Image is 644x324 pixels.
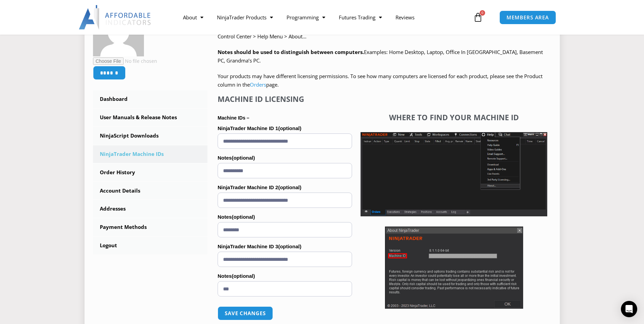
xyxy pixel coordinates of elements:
[93,145,208,163] a: NinjaTrader Machine IDs
[218,241,352,252] label: NinjaTrader Machine ID 3
[250,81,266,88] a: Orders
[507,15,549,20] span: MEMBERS AREA
[232,214,255,220] span: (optional)
[499,11,556,24] a: MEMBERS AREA
[218,153,352,163] label: Notes
[332,10,389,25] a: Futures Trading
[232,273,255,279] span: (optional)
[79,5,152,30] img: LogoAI | Affordable Indicators – NinjaTrader
[218,49,543,64] span: Examples: Home Desktop, Laptop, Office In [GEOGRAPHIC_DATA], Basement PC, Grandma’s PC.
[480,10,485,16] span: 0
[93,237,208,254] a: Logout
[218,73,542,88] span: Your products may have different licensing permissions. To see how many computers are licensed fo...
[361,132,547,216] img: Screenshot 2025-01-17 1155544 | Affordable Indicators – NinjaTrader
[278,244,301,249] span: (optional)
[218,94,352,103] h4: Machine ID Licensing
[93,90,208,108] a: Dashboard
[218,115,249,121] strong: Machine IDs –
[218,49,364,55] strong: Notes should be used to distinguish between computers.
[210,10,280,25] a: NinjaTrader Products
[278,184,301,190] span: (optional)
[232,155,255,161] span: (optional)
[280,10,332,25] a: Programming
[176,10,210,25] a: About
[93,90,208,254] nav: Account pages
[218,271,352,281] label: Notes
[218,306,273,320] button: Save changes
[218,212,352,222] label: Notes
[361,113,547,122] h4: Where to find your Machine ID
[218,123,352,133] label: NinjaTrader Machine ID 1
[93,127,208,145] a: NinjaScript Downloads
[218,182,352,193] label: NinjaTrader Machine ID 2
[176,10,472,25] nav: Menu
[93,200,208,218] a: Addresses
[389,10,421,25] a: Reviews
[93,164,208,181] a: Order History
[93,109,208,126] a: User Manuals & Release Notes
[93,182,208,200] a: Account Details
[93,218,208,236] a: Payment Methods
[385,227,523,309] img: Screenshot 2025-01-17 114931 | Affordable Indicators – NinjaTrader
[463,7,493,27] a: 0
[621,301,637,317] div: Open Intercom Messenger
[278,125,301,131] span: (optional)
